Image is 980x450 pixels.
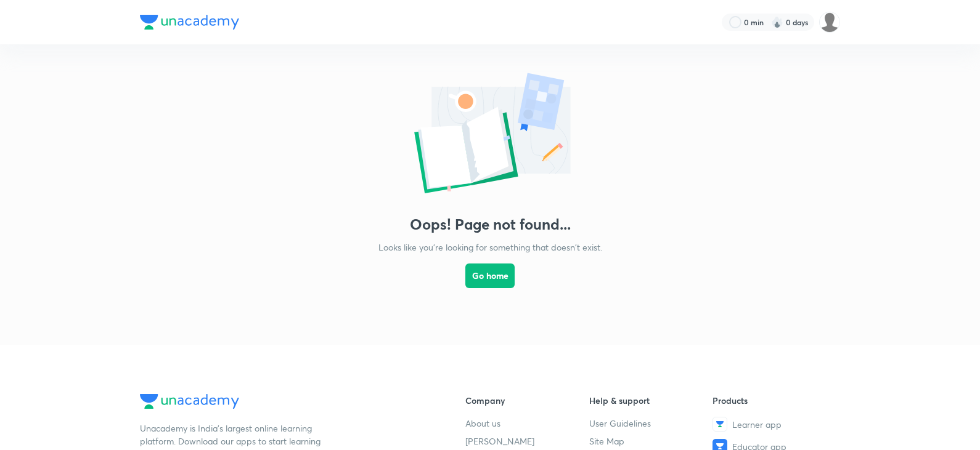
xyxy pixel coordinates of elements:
p: Unacademy is India’s largest online learning platform. Download our apps to start learning [140,422,325,448]
img: Learner app [713,417,727,432]
p: Looks like you're looking for something that doesn't exist. [378,241,602,254]
a: User Guidelines [589,417,713,430]
h6: Help & support [589,394,713,407]
img: error [367,69,613,201]
a: Learner app [713,417,836,432]
img: Company Logo [140,15,239,30]
img: streak [771,16,783,28]
h6: Company [465,394,589,407]
a: Company Logo [140,394,426,412]
a: Site Map [589,435,713,448]
h3: Oops! Page not found... [410,215,571,233]
a: About us [465,417,589,430]
span: Learner app [732,418,782,431]
img: Vivek Patil [819,12,840,33]
h6: Products [713,394,836,407]
button: Go home [465,263,515,288]
a: Go home [465,254,515,320]
img: Company Logo [140,394,239,409]
a: [PERSON_NAME] [465,435,589,448]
